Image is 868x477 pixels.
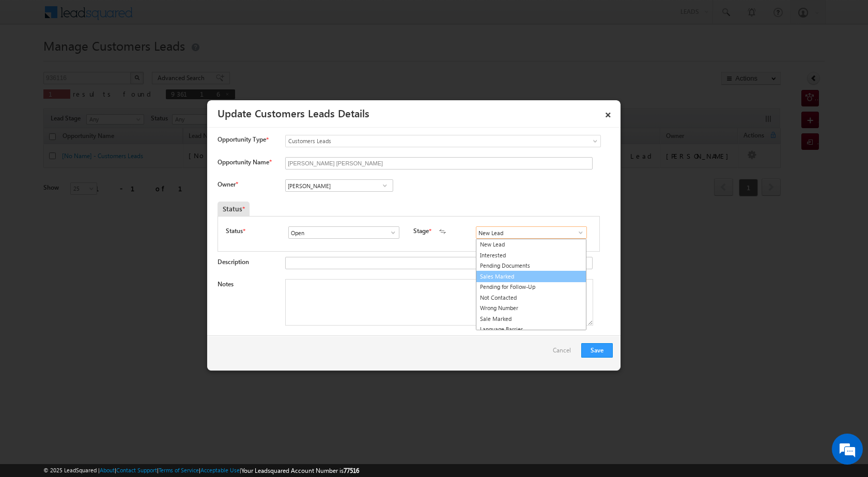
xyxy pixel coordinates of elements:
[476,226,587,239] input: Type to Search
[18,54,43,68] img: d_60004797649_company_0_60004797649
[116,467,157,473] a: Contact Support
[54,54,174,68] div: Leave a message
[476,303,586,314] a: Wrong Number
[218,180,238,188] label: Owner
[241,467,359,474] span: Your Leadsquared Account Number is
[476,250,586,261] a: Interested
[384,227,397,238] a: Show All Items
[218,105,369,120] a: Update Customers Leads Details
[476,260,586,271] a: Pending Documents
[476,293,586,303] a: Not Contacted
[581,343,613,358] button: Save
[476,314,586,325] a: Sale Marked
[285,135,601,147] a: Customers Leads
[13,96,189,310] textarea: Type your message and click 'Submit'
[218,202,250,216] div: Status
[476,239,586,250] a: New Lead
[285,179,393,192] input: Type to Search
[218,258,249,266] label: Description
[43,466,359,475] span: © 2025 LeadSquared | | | | |
[599,104,617,122] a: ×
[226,226,243,236] label: Status
[100,467,115,473] a: About
[169,5,194,30] div: Minimize live chat window
[476,271,586,283] a: Sales Marked
[286,136,559,146] span: Customers Leads
[571,227,584,238] a: Show All Items
[218,280,234,288] label: Notes
[218,135,266,144] span: Opportunity Type
[413,226,429,236] label: Stage
[344,467,359,474] span: 77516
[288,226,399,239] input: Type to Search
[200,467,240,473] a: Acceptable Use
[553,343,576,363] a: Cancel
[476,324,586,335] a: Language Barrier
[378,180,391,191] a: Show All Items
[159,467,199,473] a: Terms of Service
[218,158,271,166] label: Opportunity Name
[151,318,188,332] em: Submit
[476,282,586,293] a: Pending for Follow-Up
